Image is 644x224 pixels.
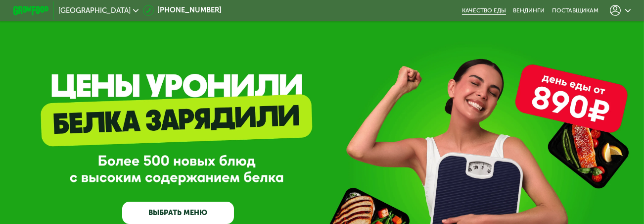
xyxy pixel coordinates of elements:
a: [PHONE_NUMBER] [143,5,222,16]
div: поставщикам [552,7,598,14]
a: ВЫБРАТЬ МЕНЮ [122,202,233,224]
a: Качество еды [462,7,506,14]
a: Вендинги [513,7,545,14]
span: [GEOGRAPHIC_DATA] [58,7,131,14]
